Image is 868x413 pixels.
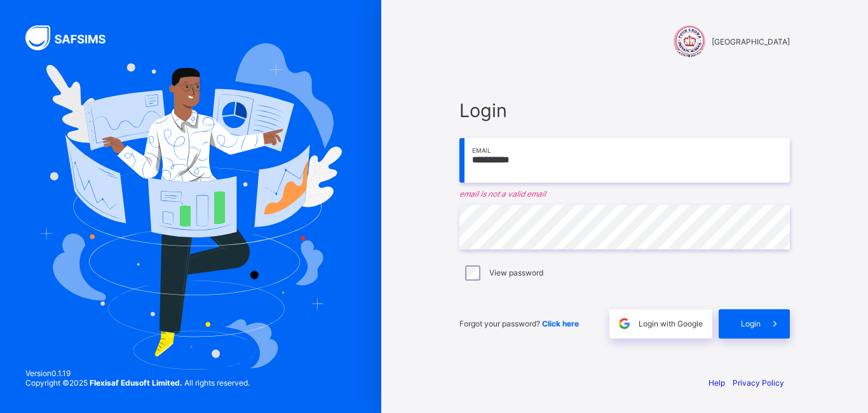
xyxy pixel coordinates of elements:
span: [GEOGRAPHIC_DATA] [712,37,790,46]
em: email is not a valid email [459,189,790,199]
strong: Flexisaf Edusoft Limited. [90,378,182,388]
span: Login with Google [639,319,703,328]
span: Login [459,99,790,122]
span: Copyright © 2025 All rights reserved. [25,378,250,388]
img: Hero Image [39,43,342,369]
a: Privacy Policy [733,378,784,388]
a: Help [709,378,725,388]
span: Version 0.1.19 [25,368,250,378]
span: Login [741,319,761,328]
a: Click here [542,319,579,328]
img: SAFSIMS Logo [25,25,121,50]
img: google.396cfc9801f0270233282035f929180a.svg [617,316,632,331]
label: View password [489,268,543,277]
span: Forgot your password? [459,319,579,328]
